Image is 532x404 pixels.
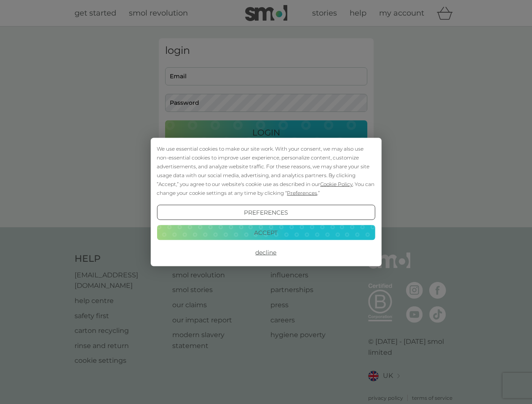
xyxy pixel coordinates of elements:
[287,190,317,196] span: Preferences
[320,181,353,187] span: Cookie Policy
[157,245,375,260] button: Decline
[157,205,375,220] button: Preferences
[150,138,381,266] div: Cookie Consent Prompt
[157,144,375,197] div: We use essential cookies to make our site work. With your consent, we may also use non-essential ...
[157,225,375,240] button: Accept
